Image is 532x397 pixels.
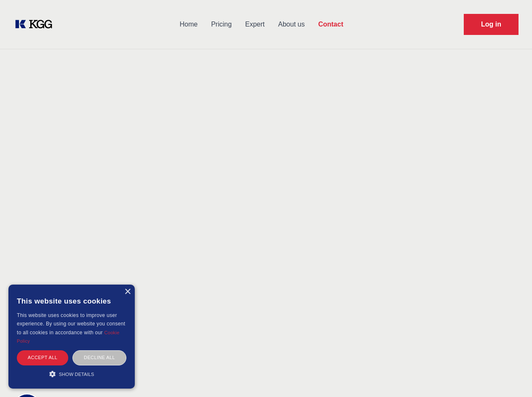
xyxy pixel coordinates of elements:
div: Decline all [72,350,126,365]
a: Contact [311,13,350,35]
a: About us [271,13,311,35]
div: Accept all [17,350,68,365]
a: Pricing [204,13,238,35]
div: This website uses cookies [17,291,126,311]
span: Show details [59,372,94,377]
iframe: Chat Widget [490,357,532,397]
a: Cookie Policy [17,330,120,344]
div: Close [124,289,131,295]
a: Home [173,13,204,35]
span: This website uses cookies to improve user experience. By using our website you consent to all coo... [17,312,125,336]
a: KOL Knowledge Platform: Talk to Key External Experts (KEE) [13,18,59,31]
a: Expert [238,13,271,35]
a: Request Demo [464,14,519,35]
div: Show details [17,370,126,378]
